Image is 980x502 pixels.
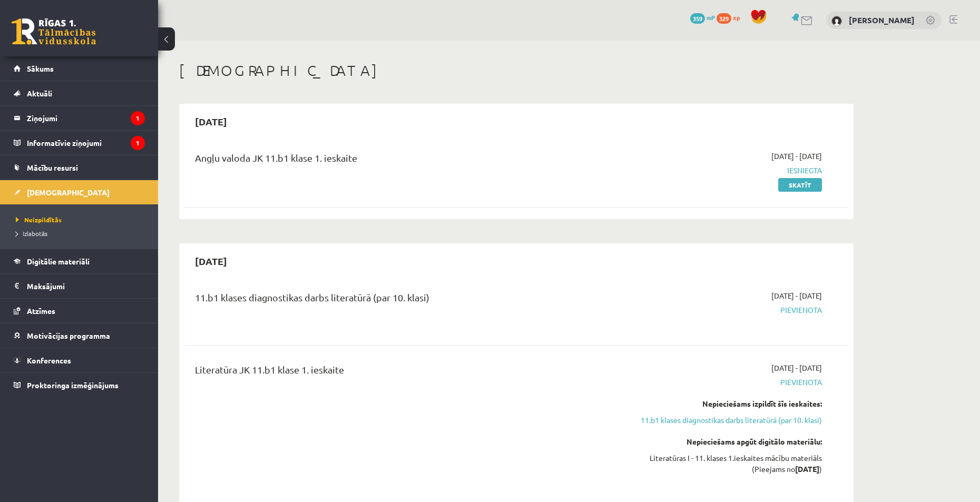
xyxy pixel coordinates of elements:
[14,180,145,204] a: [DEMOGRAPHIC_DATA]
[179,62,854,80] h1: [DEMOGRAPHIC_DATA]
[690,13,715,22] a: 359 mP
[131,136,145,150] i: 1
[14,323,145,348] a: Motivācijas programma
[12,18,96,45] a: Rīgas 1. Tālmācības vidusskola
[27,163,78,172] span: Mācību resursi
[623,304,822,316] span: Pievienota
[27,188,110,197] span: [DEMOGRAPHIC_DATA]
[14,348,145,372] a: Konferences
[690,13,705,24] span: 359
[623,398,822,409] div: Nepieciešams izpildīt šīs ieskaites:
[623,452,822,475] div: Literatūras I - 11. klases 1.ieskaites mācību materiāls (Pieejams no )
[16,229,47,238] span: Izlabotās
[195,362,607,382] div: Literatūra JK 11.b1 klase 1. ieskaite
[14,106,145,130] a: Ziņojumi1
[849,15,915,25] a: [PERSON_NAME]
[831,16,842,26] img: Ivans Jakubancs
[195,151,607,170] div: Angļu valoda JK 11.b1 klase 1. ieskaite
[733,13,740,22] span: xp
[14,249,145,273] a: Digitālie materiāli
[623,436,822,447] div: Nepieciešams apgūt digitālo materiālu:
[717,13,731,24] span: 329
[27,356,71,365] span: Konferences
[14,274,145,298] a: Maksājumi
[14,155,145,180] a: Mācību resursi
[14,81,145,105] a: Aktuāli
[771,151,822,162] span: [DATE] - [DATE]
[27,331,110,340] span: Motivācijas programma
[16,229,148,238] a: Izlabotās
[27,380,119,390] span: Proktoringa izmēģinājums
[27,64,54,73] span: Sākums
[184,109,238,134] h2: [DATE]
[16,215,148,224] a: Neizpildītās
[131,111,145,125] i: 1
[27,257,90,266] span: Digitālie materiāli
[717,13,745,22] a: 329 xp
[14,131,145,155] a: Informatīvie ziņojumi1
[195,290,607,310] div: 11.b1 klases diagnostikas darbs literatūrā (par 10. klasi)
[27,131,145,155] legend: Informatīvie ziņojumi
[27,306,55,316] span: Atzīmes
[16,215,62,224] span: Neizpildītās
[184,249,238,273] h2: [DATE]
[778,178,822,192] a: Skatīt
[771,290,822,301] span: [DATE] - [DATE]
[623,165,822,176] span: Iesniegta
[27,106,145,130] legend: Ziņojumi
[623,377,822,388] span: Pievienota
[14,299,145,323] a: Atzīmes
[14,373,145,397] a: Proktoringa izmēģinājums
[623,415,822,426] a: 11.b1 klases diagnostikas darbs literatūrā (par 10. klasi)
[707,13,715,22] span: mP
[771,362,822,373] span: [DATE] - [DATE]
[795,464,819,474] strong: [DATE]
[14,56,145,81] a: Sākums
[27,274,145,298] legend: Maksājumi
[27,88,52,98] span: Aktuāli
